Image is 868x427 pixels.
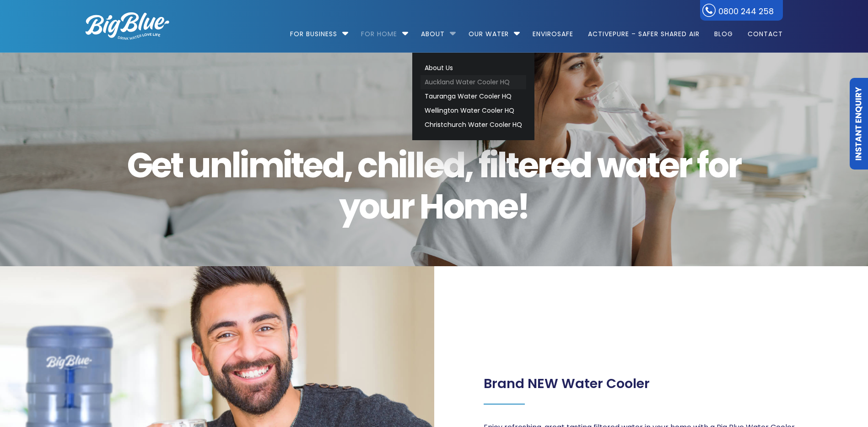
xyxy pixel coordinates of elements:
a: Instant Enquiry [850,78,868,170]
a: Christchurch Water Cooler HQ [421,118,526,132]
a: Auckland Water Cooler HQ [421,75,526,89]
div: Page 1 [484,363,650,392]
h2: Brand NEW Water Cooler [484,376,650,392]
img: logo [86,12,169,40]
span: Get unlimited, chilled, filtered water for your Home! [100,145,767,227]
a: Wellington Water Cooler HQ [421,104,526,118]
a: Tauranga Water Cooler HQ [421,89,526,104]
iframe: Chatbot [808,367,855,414]
a: About Us [421,61,526,75]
